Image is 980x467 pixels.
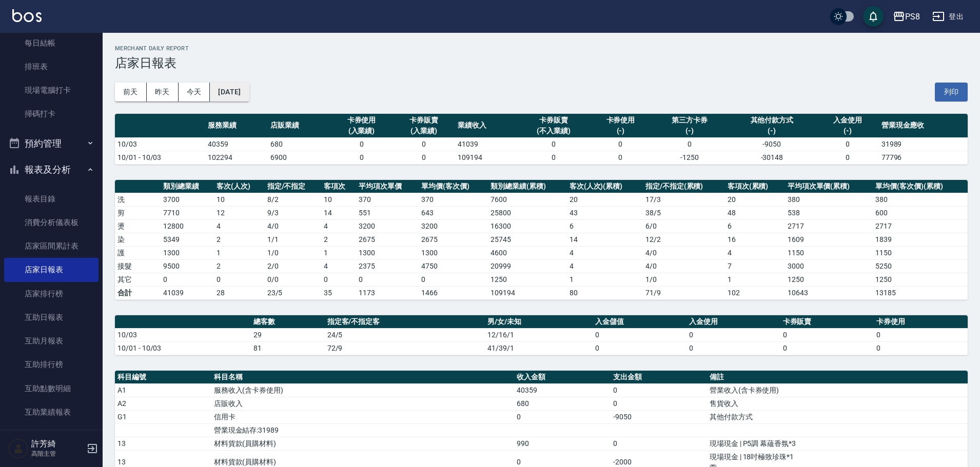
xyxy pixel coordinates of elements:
[928,7,968,26] button: 登出
[31,439,84,449] h5: 許芳綺
[687,315,780,329] th: 入金使用
[725,233,785,246] td: 16
[4,258,99,281] a: 店家日報表
[643,193,725,206] td: 17 / 3
[687,328,780,341] td: 0
[214,193,265,206] td: 10
[214,286,265,299] td: 28
[12,9,42,22] img: Logo
[210,83,249,101] button: [DATE]
[161,286,214,299] td: 41039
[211,371,515,384] th: 科目名稱
[419,246,488,259] td: 1300
[785,286,873,299] td: 10643
[161,273,214,286] td: 0
[321,180,356,193] th: 客項次
[356,246,419,259] td: 1300
[652,151,727,164] td: -1250
[4,329,99,353] a: 互助月報表
[593,315,687,329] th: 入金儲值
[115,437,211,450] td: 13
[395,126,453,136] div: (入業績)
[592,126,650,136] div: (-)
[879,114,968,138] th: 營業現金應收
[205,114,268,138] th: 服務業績
[485,328,593,341] td: 12/16/1
[728,137,816,151] td: -9050
[592,115,650,126] div: 卡券使用
[393,137,455,151] td: 0
[567,219,643,233] td: 6
[419,233,488,246] td: 2675
[321,273,356,286] td: 0
[115,56,968,70] h3: 店家日報表
[643,273,725,286] td: 1 / 0
[488,180,566,193] th: 類別總業績(累積)
[643,246,725,259] td: 4 / 0
[161,233,214,246] td: 5349
[730,115,814,126] div: 其他付款方式
[419,286,488,299] td: 1466
[321,246,356,259] td: 1
[514,383,611,397] td: 40359
[265,193,322,206] td: 8 / 2
[214,273,265,286] td: 0
[643,259,725,273] td: 4 / 0
[333,126,390,136] div: (入業績)
[8,438,29,459] img: Person
[725,206,785,219] td: 48
[488,286,566,299] td: 109194
[325,341,485,355] td: 72/9
[879,151,968,164] td: 77796
[214,246,265,259] td: 1
[455,114,518,138] th: 業績收入
[590,151,652,164] td: 0
[115,286,161,299] td: 合計
[567,206,643,219] td: 43
[819,115,876,126] div: 入金使用
[873,193,968,206] td: 380
[211,437,515,450] td: 材料貨款(員購材料)
[707,410,968,423] td: 其他付款方式
[874,315,968,329] th: 卡券使用
[567,273,643,286] td: 1
[321,259,356,273] td: 4
[115,83,147,101] button: 前天
[419,259,488,273] td: 4750
[687,341,780,355] td: 0
[179,83,210,101] button: 今天
[873,273,968,286] td: 1250
[785,273,873,286] td: 1250
[115,410,211,423] td: G1
[4,234,99,258] a: 店家區間累計表
[455,151,518,164] td: 109194
[874,328,968,341] td: 0
[643,233,725,246] td: 12 / 2
[611,383,707,397] td: 0
[611,371,707,384] th: 支出金額
[816,151,879,164] td: 0
[488,273,566,286] td: 1250
[251,315,325,329] th: 總客數
[514,397,611,410] td: 680
[785,233,873,246] td: 1609
[780,341,874,355] td: 0
[321,206,356,219] td: 14
[265,180,322,193] th: 指定/不指定
[785,193,873,206] td: 380
[4,31,99,55] a: 每日結帳
[147,83,179,101] button: 昨天
[514,410,611,423] td: 0
[514,437,611,450] td: 990
[725,180,785,193] th: 客項次(累積)
[725,273,785,286] td: 1
[161,219,214,233] td: 12800
[419,219,488,233] td: 3200
[725,193,785,206] td: 20
[816,137,879,151] td: 0
[707,397,968,410] td: 售貨收入
[115,137,205,151] td: 10/03
[205,151,268,164] td: 102294
[333,115,390,126] div: 卡券使用
[654,115,724,126] div: 第三方卡券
